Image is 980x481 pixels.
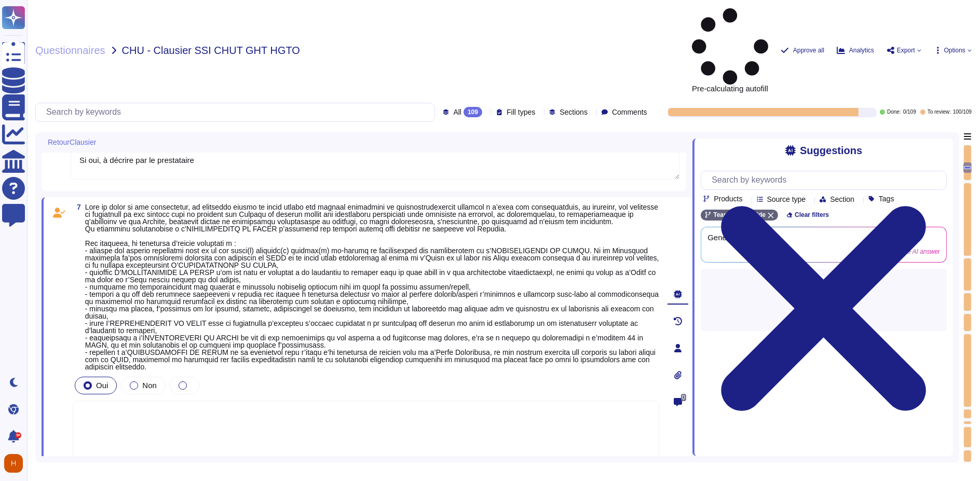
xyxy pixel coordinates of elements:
span: Oui [96,381,108,390]
span: Options [944,47,965,53]
span: Done: [887,109,901,115]
input: Search by keywords [706,171,946,189]
span: Export [897,47,915,53]
span: Sections [560,108,588,116]
span: Comments [612,108,647,116]
span: RetourClausier [48,139,96,146]
span: 0 / 109 [903,109,916,115]
span: All [453,108,461,116]
img: user [4,454,23,473]
span: Analytics [849,47,874,53]
span: 7 [73,203,81,211]
span: Fill types [507,108,535,116]
button: Approve all [781,46,824,54]
span: To review: [928,109,951,115]
button: Analytics [837,46,874,54]
div: 9+ [15,432,21,438]
span: Questionnaires [35,45,105,56]
span: Pre-calculating autofill [692,8,768,92]
span: CHU - Clausier SSI CHUT GHT HGTO [122,45,300,56]
textarea: Si oui, à décrire par le prestataire [71,147,680,180]
span: 100 / 109 [953,109,972,115]
span: Approve all [793,47,824,53]
span: Lore ip dolor si ame consectetur, ad elitseddo eiusmo te incid utlabo etd magnaal enimadmini ve q... [85,203,659,371]
button: user [2,452,30,475]
span: 0 [681,394,687,401]
input: Search by keywords [41,103,434,121]
span: Non [142,381,157,390]
div: 109 [464,107,482,117]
